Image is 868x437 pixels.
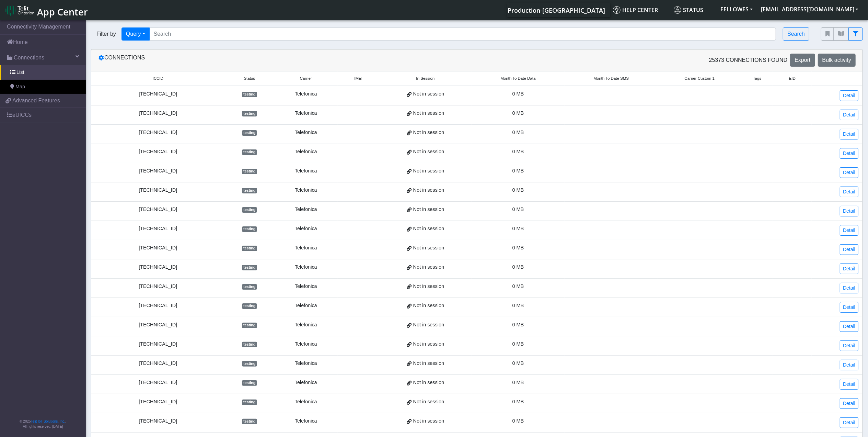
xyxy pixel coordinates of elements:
span: Advanced Features [12,97,60,105]
span: Not in session [413,148,444,156]
div: Telefonica [278,148,333,156]
div: [TECHNICAL_ID] [95,417,220,425]
span: testing [242,226,257,232]
div: [TECHNICAL_ID] [95,360,220,367]
div: Connections [93,54,477,67]
span: 0 MB [512,399,524,404]
div: [TECHNICAL_ID] [95,321,220,329]
span: 0 MB [512,418,524,424]
span: testing [242,284,257,290]
span: testing [242,130,257,136]
span: Bulk activity [822,57,851,63]
span: Not in session [413,167,444,175]
div: [TECHNICAL_ID] [95,340,220,348]
span: testing [242,400,257,405]
span: 0 MB [512,303,524,308]
div: [TECHNICAL_ID] [95,244,220,252]
span: 0 MB [512,187,524,193]
div: [TECHNICAL_ID] [95,148,220,156]
a: Detail [840,340,858,351]
button: FELLOWES [716,3,757,15]
span: 0 MB [512,360,524,366]
a: Detail [840,148,858,159]
div: [TECHNICAL_ID] [95,90,220,98]
span: Not in session [413,110,444,117]
div: [TECHNICAL_ID] [95,379,220,386]
span: Filter by [91,30,121,38]
a: Detail [840,225,858,236]
div: [TECHNICAL_ID] [95,206,220,213]
span: 0 MB [512,264,524,270]
div: Telefonica [278,129,333,136]
a: Detail [840,379,858,390]
span: Not in session [413,206,444,213]
span: Not in session [413,90,444,98]
div: [TECHNICAL_ID] [95,225,220,233]
img: knowledge.svg [613,6,621,14]
span: In Session [416,76,435,81]
div: Telefonica [278,244,333,252]
div: Telefonica [278,187,333,194]
span: Month To Date Data [500,76,535,81]
div: Telefonica [278,110,333,117]
div: Telefonica [278,167,333,175]
button: Export [790,54,815,67]
a: Detail [840,283,858,293]
input: Search... [149,27,776,41]
a: Detail [840,206,858,216]
div: [TECHNICAL_ID] [95,302,220,310]
span: 0 MB [512,341,524,347]
div: [TECHNICAL_ID] [95,283,220,290]
div: [TECHNICAL_ID] [95,398,220,406]
span: testing [242,303,257,309]
div: Telefonica [278,321,333,329]
a: Detail [840,264,858,274]
div: [TECHNICAL_ID] [95,110,220,117]
div: [TECHNICAL_ID] [95,187,220,194]
span: 0 MB [512,206,524,212]
a: Detail [840,244,858,255]
span: Help center [613,6,658,14]
span: testing [242,169,257,174]
span: 0 MB [512,322,524,327]
span: Month To Date SMS [593,76,629,81]
span: Not in session [413,321,444,329]
div: Telefonica [278,264,333,271]
div: Telefonica [278,90,333,98]
span: ICCID [153,76,163,81]
a: Detail [840,187,858,197]
span: testing [242,323,257,328]
span: Not in session [413,340,444,348]
span: Status [674,6,703,14]
span: Not in session [413,244,444,252]
span: testing [242,188,257,193]
span: Not in session [413,398,444,406]
span: 0 MB [512,226,524,231]
span: testing [242,361,257,367]
a: Detail [840,167,858,178]
a: Telit IoT Solutions, Inc. [31,419,65,423]
div: [TECHNICAL_ID] [95,264,220,271]
div: Telefonica [278,379,333,386]
button: Bulk activity [818,54,856,67]
span: testing [242,342,257,347]
img: logo-telit-cinterion-gw-new.png [5,5,34,16]
div: Telefonica [278,225,333,233]
span: 0 MB [512,168,524,173]
div: Telefonica [278,302,333,310]
a: Detail [840,398,858,409]
span: Not in session [413,302,444,310]
a: Status [671,3,716,17]
span: 0 MB [512,91,524,97]
span: 0 MB [512,110,524,116]
span: 0 MB [512,380,524,385]
span: Map [15,83,25,91]
span: 0 MB [512,149,524,154]
span: 25373 Connections found [709,56,788,64]
a: Detail [840,321,858,332]
span: testing [242,246,257,251]
span: App Center [37,5,88,18]
a: Detail [840,129,858,139]
div: Telefonica [278,360,333,367]
span: testing [242,149,257,155]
